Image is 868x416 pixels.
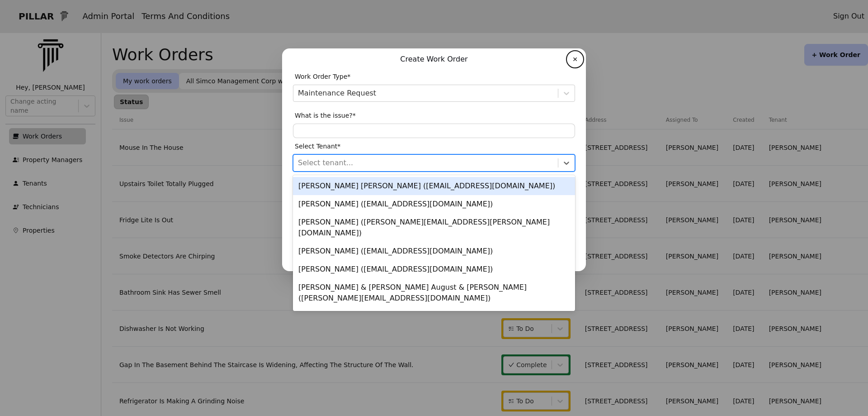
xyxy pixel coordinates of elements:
div: [PERSON_NAME] ([EMAIL_ADDRESS][DOMAIN_NAME]) [293,195,575,213]
div: [PERSON_NAME] ([EMAIL_ADDRESS][DOMAIN_NAME]) [293,307,575,325]
div: [PERSON_NAME] ([EMAIL_ADDRESS][DOMAIN_NAME]) [293,242,575,260]
span: What is the issue?* [295,111,356,120]
p: Create Work Order [293,54,575,65]
span: Work Order Type* [295,72,350,81]
div: [PERSON_NAME] [PERSON_NAME] ([EMAIL_ADDRESS][DOMAIN_NAME]) [293,177,575,195]
div: [PERSON_NAME] ([PERSON_NAME][EMAIL_ADDRESS][PERSON_NAME][DOMAIN_NAME]) [293,213,575,242]
div: [PERSON_NAME] ([EMAIL_ADDRESS][DOMAIN_NAME]) [293,260,575,278]
button: ✕ [568,52,582,67]
span: Select Tenant* [295,142,340,151]
div: [PERSON_NAME] & [PERSON_NAME] August & [PERSON_NAME] ([PERSON_NAME][EMAIL_ADDRESS][DOMAIN_NAME]) [293,278,575,307]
